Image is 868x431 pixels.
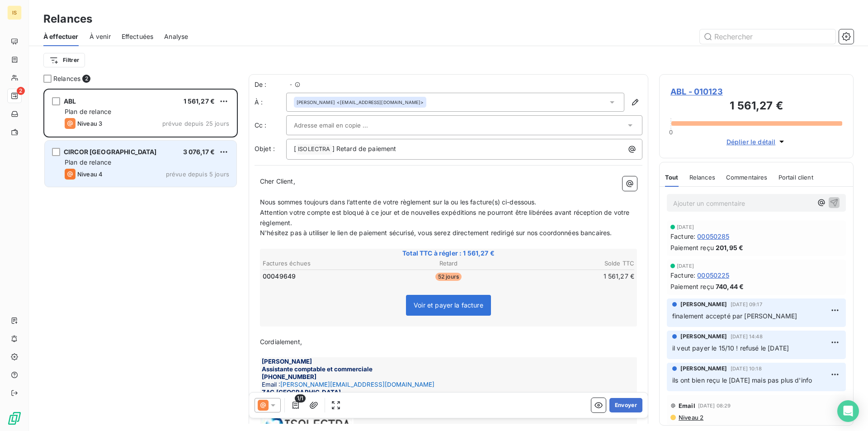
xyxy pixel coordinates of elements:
[670,98,842,116] h3: 1 561,27 €
[294,118,391,132] input: Adresse email en copie ...
[53,74,80,83] span: Relances
[837,400,859,422] div: Open Intercom Messenger
[677,224,694,230] span: [DATE]
[260,177,295,185] span: Cher Client,
[697,232,729,241] span: 00050285
[726,137,776,147] span: Déplier le détail
[672,312,797,320] span: finalement accepté par [PERSON_NAME]
[332,145,396,152] span: ] Retard de paiement
[778,174,813,181] span: Portail client
[679,402,695,409] span: Email
[260,208,631,227] span: Attention votre compte est bloqué à ce jour et de nouvelles expéditions ne pourront être libérées...
[677,263,694,269] span: [DATE]
[697,270,729,280] span: 00050225
[255,121,286,130] label: Cc :
[43,11,92,27] h3: Relances
[387,259,510,268] th: Retard
[290,82,292,87] span: -
[255,80,286,89] span: De :
[700,29,835,44] input: Rechercher
[122,32,154,41] span: Effectuées
[670,85,842,98] span: ABL - 010123
[295,394,306,403] span: 1/1
[680,300,727,308] span: [PERSON_NAME]
[77,171,103,178] span: Niveau 4
[162,120,229,127] span: prévue depuis 25 jours
[680,332,727,341] span: [PERSON_NAME]
[726,174,768,181] span: Commentaires
[262,259,386,268] th: Factures échues
[665,174,679,181] span: Tout
[731,302,762,307] span: [DATE] 09:17
[678,414,703,421] span: Niveau 2
[724,137,789,147] button: Déplier le détail
[77,120,102,127] span: Niveau 3
[260,198,537,206] span: Nous sommes toujours dans l’attente de votre règlement sur la ou les facture(s) ci-dessous.
[731,334,763,339] span: [DATE] 14:48
[64,148,157,156] span: CIRCOR [GEOGRAPHIC_DATA]
[609,398,642,412] button: Envoyer
[255,145,275,152] span: Objet :
[260,338,302,346] span: Cordialement,
[680,365,727,373] span: [PERSON_NAME]
[7,5,22,20] div: IS
[670,270,695,280] span: Facture :
[82,75,90,83] span: 2
[731,366,762,371] span: [DATE] 10:18
[670,243,714,252] span: Paiement reçu
[65,108,111,115] span: Plan de relance
[511,259,635,268] th: Solde TTC
[260,229,612,237] span: N'hésitez pas à utiliser le lien de paiement sécurisé, vous serez directement redirigé sur nos co...
[43,32,79,41] span: À effectuer
[263,272,296,281] span: 00049649
[672,344,789,352] span: il veut payer le 15/10 ! refusé le [DATE]
[689,174,715,181] span: Relances
[698,403,731,408] span: [DATE] 08:29
[435,273,462,281] span: 52 jours
[261,249,636,258] span: Total TTC à régler : 1 561,27 €
[297,99,335,105] span: [PERSON_NAME]
[669,128,673,136] span: 0
[294,145,296,152] span: [
[43,53,85,67] button: Filtrer
[297,99,424,105] div: <[EMAIL_ADDRESS][DOMAIN_NAME]>
[43,89,238,431] div: grid
[670,282,714,291] span: Paiement reçu
[414,301,483,309] span: Voir et payer la facture
[672,376,812,384] span: ils ont bien reçu le [DATE] mais pas plus d'info
[164,32,188,41] span: Analyse
[184,97,215,105] span: 1 561,27 €
[670,232,695,241] span: Facture :
[166,171,229,178] span: prévue depuis 5 jours
[90,32,111,41] span: À venir
[255,98,286,107] label: À :
[17,87,25,95] span: 2
[7,411,22,426] img: Logo LeanPay
[64,97,76,105] span: ABL
[65,158,111,166] span: Plan de relance
[511,271,635,281] td: 1 561,27 €
[716,282,744,291] span: 740,44 €
[716,243,743,252] span: 201,95 €
[297,144,331,155] span: ISOLECTRA
[183,148,215,156] span: 3 076,17 €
